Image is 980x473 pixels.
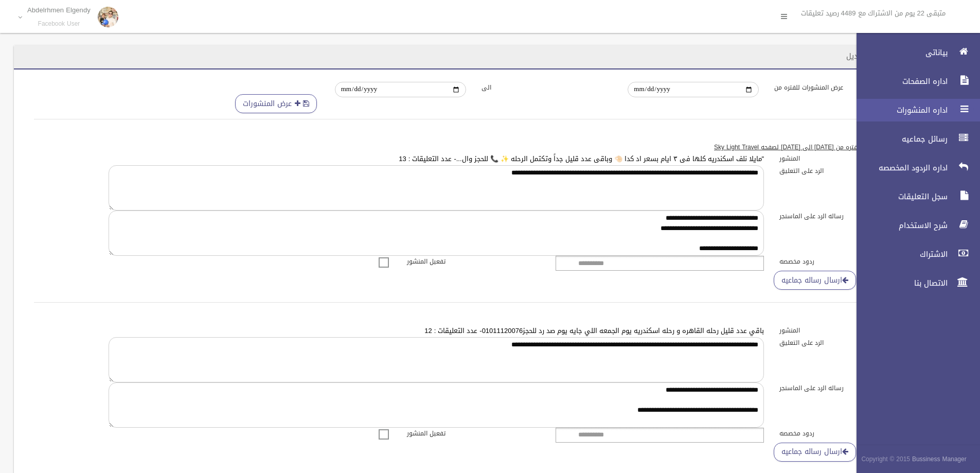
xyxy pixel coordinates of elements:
u: قائمه ب 50 منشور للفتره من [DATE] الى [DATE] لصفحه Sky Light Travel [714,142,913,153]
a: الاشتراك [848,243,980,266]
p: Abdelrhmen Elgendy [27,6,91,14]
label: عرض المنشورات للفتره من [767,82,913,93]
a: الاتصال بنا [848,272,980,294]
a: اداره المنشورات [848,99,980,121]
label: ردود مخصصه [772,256,921,267]
label: الرد على التعليق [772,337,921,348]
label: رساله الرد على الماسنجر [772,382,921,394]
span: Copyright © 2015 [861,453,910,465]
a: سجل التعليقات [848,185,980,208]
a: اداره الردود المخصصه [848,156,980,179]
span: الاتصال بنا [848,278,951,288]
label: المنشور [772,325,921,336]
label: المنشور [772,153,921,164]
label: تفعيل المنشور [399,428,548,439]
strong: Bussiness Manager [912,453,967,465]
span: اداره المنشورات [848,105,951,115]
a: "مايلا نلف اسكندريه كلها فى ٣ ايام بسعر اد كدا 🤏🏻 وباقى عدد قليل جداً وتكتمل الرحله ✨ 📞 للحجز وال... [399,152,764,165]
a: ارسال رساله جماعيه [774,271,856,290]
label: تفعيل المنشور [399,256,548,267]
header: اداره المنشورات / تعديل [834,46,933,66]
span: اداره الردود المخصصه [848,163,951,173]
button: عرض المنشورات [235,94,317,113]
a: رسائل جماعيه [848,128,980,150]
label: الى [474,82,620,93]
span: الاشتراك [848,249,951,259]
span: رسائل جماعيه [848,134,951,144]
label: الرد على التعليق [772,165,921,177]
span: بياناتى [848,47,951,58]
a: اداره الصفحات [848,70,980,93]
a: شرح الاستخدام [848,214,980,237]
a: باقي عدد قليل رحله القاهره و رحله اسكندريه يوم الجمعه اللي جايه يوم صد رد للحجز01011120076- عدد ا... [424,324,764,337]
span: سجل التعليقات [848,191,951,202]
span: اداره الصفحات [848,76,951,86]
a: بياناتى [848,41,980,64]
span: شرح الاستخدام [848,220,951,231]
label: ردود مخصصه [772,428,921,439]
small: Facebook User [27,20,91,28]
a: ارسال رساله جماعيه [774,443,856,462]
label: رساله الرد على الماسنجر [772,211,921,222]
